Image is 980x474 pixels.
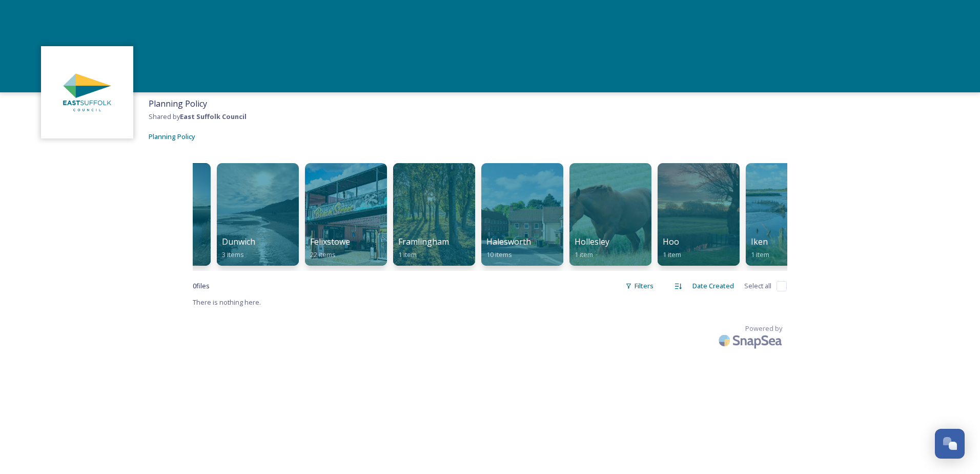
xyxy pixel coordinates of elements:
span: 0 file s [193,281,210,291]
span: Select all [744,281,771,291]
span: Halesworth [486,236,531,247]
span: 1 item [663,250,681,259]
a: Dunwich3 items [214,158,302,266]
span: Shared by [149,112,247,121]
span: Framlingham [398,236,449,247]
span: 1 item [751,250,769,259]
a: Planning Policy [149,130,195,143]
span: 1 item [575,250,593,259]
span: There is nothing here. [193,298,261,307]
span: Dunwich [222,236,255,247]
span: 10 items [486,250,512,259]
span: Hollesley [575,236,609,247]
img: ESC%20Logo.png [46,51,128,133]
span: Felixstowe [310,236,350,247]
span: 22 items [310,250,336,259]
img: SnapSea Logo [716,328,787,352]
div: Filters [620,276,659,296]
strong: East Suffolk Council [180,112,247,121]
a: Hoo1 item [655,158,743,266]
span: 3 items [222,250,244,259]
span: Planning Policy [149,98,207,109]
a: Iken1 item [743,158,831,266]
button: Open Chat [935,429,965,459]
span: Hoo [663,236,679,247]
span: Planning Policy [149,132,195,141]
span: Powered by [745,324,782,333]
span: Iken [751,236,768,247]
a: Felixstowe22 items [302,158,390,266]
div: Date Created [687,276,739,296]
a: Framlingham1 item [390,158,478,266]
a: Halesworth10 items [478,158,566,266]
span: 1 item [398,250,417,259]
a: Hollesley1 item [566,158,655,266]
